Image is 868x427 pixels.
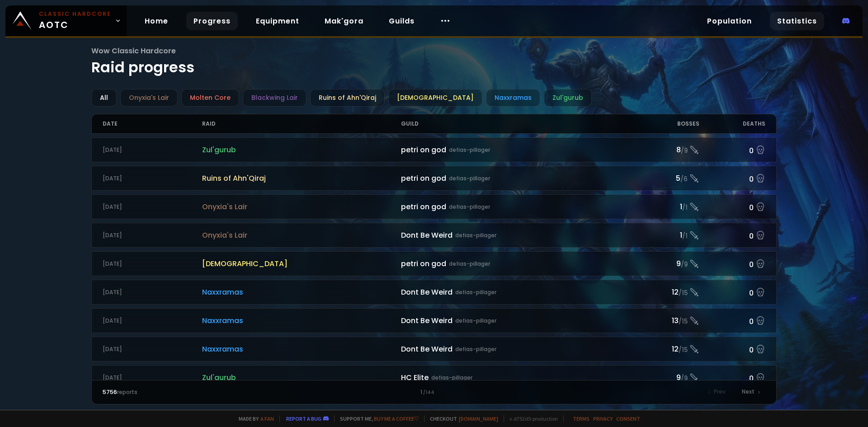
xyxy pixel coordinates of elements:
div: 12 [633,286,699,298]
a: Population [700,12,759,30]
div: Deaths [699,114,766,133]
a: [DATE]Onyxia's LairDont Be Weirddefias-pillager1/10 [91,223,777,248]
a: a fan [260,415,274,422]
a: Mak'gora [317,12,371,30]
span: Onyxia's Lair [202,201,401,212]
div: Date [103,114,202,133]
div: petri on god [401,258,633,269]
small: defias-pillager [455,231,496,239]
small: / 15 [679,346,688,355]
a: [DATE]NaxxramasDont Be Weirddefias-pillager12/150 [91,280,777,305]
span: Onyxia's Lair [202,230,401,241]
div: Molten Core [181,89,239,107]
small: / 144 [423,389,434,396]
a: Home [137,12,175,30]
span: Ruins of Ahn'Qiraj [202,173,401,184]
small: / 6 [680,175,688,184]
small: / 1 [682,203,688,212]
div: 0 [699,286,766,299]
div: Onyxia's Lair [120,89,178,107]
div: petri on god [401,201,633,212]
div: Dont Be Weird [401,230,633,241]
a: [DATE]NaxxramasDont Be Weirddefias-pillager12/150 [91,337,777,361]
div: [DATE] [103,317,202,325]
h1: Raid progress [91,45,777,78]
a: Report a bug [286,415,321,422]
div: 0 [699,314,766,327]
span: Zul'gurub [202,372,401,383]
div: 0 [699,172,766,185]
a: Terms [573,415,590,422]
span: Wow Classic Hardcore [91,45,777,56]
div: [DATE] [103,288,202,296]
a: [DATE]Zul'gurubHC Elitedefias-pillager9/90 [91,365,777,390]
div: 0 [699,229,766,242]
div: 8 [633,144,699,155]
div: petri on god [401,144,633,155]
div: 9 [633,372,699,383]
div: 12 [633,343,699,355]
div: [DATE] [103,203,202,211]
small: defias-pillager [431,374,472,382]
small: defias-pillager [449,174,490,183]
div: Naxxramas [486,89,540,107]
span: Checkout [424,415,498,422]
small: / 9 [681,374,688,383]
div: 0 [699,371,766,384]
a: Statistics [770,12,824,30]
div: 9 [633,258,699,269]
a: [DOMAIN_NAME] [459,415,498,422]
span: 5756 [103,388,117,396]
div: Blackwing Lair [243,89,307,107]
small: defias-pillager [455,317,496,325]
span: [DEMOGRAPHIC_DATA] [202,258,401,269]
small: defias-pillager [455,288,496,296]
div: [DATE] [103,260,202,268]
a: [DATE]Onyxia's Lairpetri on goddefias-pillager1/10 [91,194,777,219]
a: Privacy [593,415,613,422]
a: [DATE][DEMOGRAPHIC_DATA]petri on goddefias-pillager9/90 [91,251,777,276]
div: 0 [699,143,766,156]
a: Consent [616,415,640,422]
div: [DATE] [103,231,202,239]
div: 1 [633,230,699,241]
div: Dont Be Weird [401,315,633,326]
small: Classic Hardcore [39,10,111,18]
div: Dont Be Weird [401,286,633,298]
small: / 15 [679,317,688,326]
div: 0 [699,257,766,270]
div: Raid [202,114,401,133]
div: [DATE] [103,374,202,382]
div: [DATE] [103,345,202,353]
div: HC Elite [401,372,633,383]
small: defias-pillager [455,345,496,353]
a: Equipment [249,12,307,30]
div: 5 [633,173,699,184]
div: [DATE] [103,146,202,154]
div: Next [736,386,765,399]
div: 13 [633,315,699,326]
div: 0 [699,200,766,213]
div: Ruins of Ahn'Qiraj [310,89,385,107]
span: Zul'gurub [202,144,401,155]
small: defias-pillager [449,260,490,268]
a: [DATE]Ruins of Ahn'Qirajpetri on goddefias-pillager5/60 [91,166,777,191]
span: AOTC [39,10,111,32]
div: Prev [703,386,731,399]
a: Guilds [382,12,422,30]
span: Naxxramas [202,343,401,355]
a: [DATE]Zul'gurubpetri on goddefias-pillager8/90 [91,137,777,162]
small: / 9 [681,260,688,269]
div: Zul'gurub [544,89,592,107]
div: reports [103,388,269,396]
small: / 9 [681,146,688,155]
a: Classic HardcoreAOTC [5,5,127,36]
a: [DATE]NaxxramasDont Be Weirddefias-pillager13/150 [91,308,777,333]
div: Bosses [633,114,699,133]
a: Buy me a coffee [374,415,419,422]
div: All [91,89,117,107]
span: Made by [233,415,274,422]
small: defias-pillager [449,203,490,211]
div: Dont Be Weird [401,343,633,355]
span: Naxxramas [202,286,401,298]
